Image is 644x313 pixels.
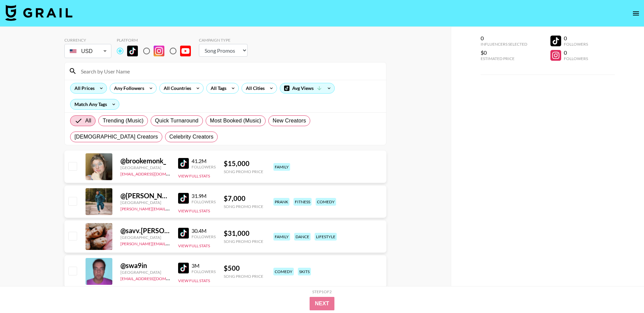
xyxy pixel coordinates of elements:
div: $ 15,000 [224,159,263,168]
button: Next [310,297,335,310]
div: [GEOGRAPHIC_DATA] [120,165,170,170]
div: fitness [293,198,312,206]
div: Song Promo Price [224,204,263,209]
div: comedy [273,268,294,275]
div: @ [PERSON_NAME].[PERSON_NAME] [120,192,170,200]
img: Grail Talent [5,5,72,21]
button: View Full Stats [178,243,210,248]
div: All Countries [160,83,193,93]
div: USD [66,45,110,57]
div: $ 7,000 [224,194,263,203]
div: 41.2M [192,158,216,164]
input: Search by User Name [77,66,382,76]
div: lifestyle [315,233,337,241]
div: Estimated Price [481,56,527,61]
span: Most Booked (Music) [210,117,261,125]
div: Followers [192,269,216,274]
div: Currency [64,38,111,43]
div: Followers [564,56,588,61]
img: TikTok [178,263,189,273]
button: open drawer [629,7,643,20]
span: Celebrity Creators [169,133,214,141]
span: New Creators [273,117,306,125]
div: Any Followers [110,83,146,93]
span: [DEMOGRAPHIC_DATA] Creators [74,133,158,141]
div: Campaign Type [199,38,248,43]
img: TikTok [178,158,189,169]
div: Avg Views [280,83,334,93]
span: Quick Turnaround [155,117,199,125]
a: [EMAIL_ADDRESS][DOMAIN_NAME] [120,275,188,281]
img: TikTok [127,46,138,56]
div: [GEOGRAPHIC_DATA] [120,235,170,240]
div: Song Promo Price [224,239,263,244]
div: Followers [192,164,216,169]
div: prank [273,198,289,206]
img: YouTube [180,46,191,56]
div: Platform [117,38,196,43]
div: All Tags [207,83,228,93]
div: Followers [192,199,216,204]
a: [PERSON_NAME][EMAIL_ADDRESS][DOMAIN_NAME] [120,240,220,246]
button: View Full Stats [178,278,210,283]
div: comedy [316,198,336,206]
div: All Prices [70,83,96,93]
img: TikTok [178,193,189,204]
div: $ 31,000 [224,229,263,238]
div: family [273,163,290,171]
img: Instagram [154,46,164,56]
div: 0 [481,35,527,42]
div: skits [298,268,311,275]
div: Match Any Tags [70,99,119,109]
div: 30.4M [192,227,216,234]
div: Song Promo Price [224,274,263,279]
div: $ 500 [224,264,263,272]
iframe: Drift Widget Chat Controller [610,279,636,305]
div: @ swa9in [120,261,170,270]
div: @ savv.[PERSON_NAME] [120,226,170,235]
button: View Full Stats [178,208,210,213]
div: 3M [192,262,216,269]
div: All Cities [242,83,266,93]
div: 0 [564,49,588,56]
div: Followers [192,234,216,239]
div: @ brookemonk_ [120,157,170,165]
div: 31.9M [192,193,216,199]
a: [EMAIL_ADDRESS][DOMAIN_NAME] [120,170,188,176]
div: [GEOGRAPHIC_DATA] [120,200,170,205]
a: [PERSON_NAME][EMAIL_ADDRESS][DOMAIN_NAME] [120,205,220,211]
div: 0 [564,35,588,42]
div: dance [294,233,311,241]
div: Followers [564,42,588,47]
div: family [273,233,290,241]
div: [GEOGRAPHIC_DATA] [120,270,170,275]
button: View Full Stats [178,173,210,178]
span: Trending (Music) [103,117,144,125]
div: $0 [481,49,527,56]
div: Song Promo Price [224,169,263,174]
div: Influencers Selected [481,42,527,47]
span: All [85,117,91,125]
div: Step 1 of 2 [312,289,332,294]
img: TikTok [178,228,189,239]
